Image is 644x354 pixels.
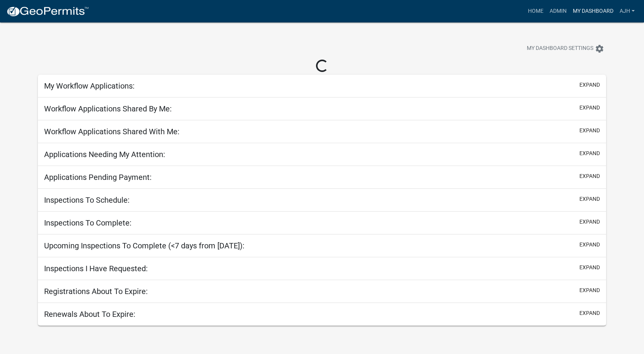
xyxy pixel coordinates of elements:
[579,195,600,203] button: expand
[579,172,600,180] button: expand
[547,4,570,19] a: Admin
[44,173,152,182] h5: Applications Pending Payment:
[527,44,593,53] span: My Dashboard Settings
[579,149,600,157] button: expand
[579,309,600,317] button: expand
[579,218,600,226] button: expand
[44,287,148,296] h5: Registrations About To Expire:
[525,4,547,19] a: Home
[44,241,244,250] h5: Upcoming Inspections To Complete (<7 days from [DATE]):
[44,195,130,205] h5: Inspections To Schedule:
[579,263,600,272] button: expand
[579,241,600,249] button: expand
[44,264,148,273] h5: Inspections I Have Requested:
[44,310,135,319] h5: Renewals About To Expire:
[579,81,600,89] button: expand
[617,4,638,19] a: ajh
[44,104,172,113] h5: Workflow Applications Shared By Me:
[44,218,132,227] h5: Inspections To Complete:
[595,44,604,53] i: settings
[44,127,179,136] h5: Workflow Applications Shared With Me:
[44,81,135,91] h5: My Workflow Applications:
[521,41,610,56] button: My Dashboard Settingssettings
[579,127,600,135] button: expand
[44,150,165,159] h5: Applications Needing My Attention:
[570,4,617,19] a: My Dashboard
[579,104,600,112] button: expand
[579,286,600,294] button: expand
